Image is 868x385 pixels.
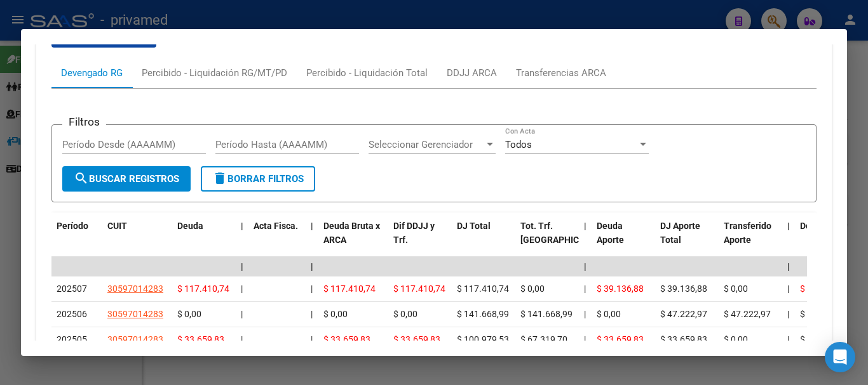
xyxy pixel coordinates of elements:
[212,173,304,185] span: Borrar Filtros
[236,212,248,268] datatable-header-cell: |
[74,173,179,185] span: Buscar Registros
[452,212,515,268] datatable-header-cell: DJ Total
[369,139,484,150] span: Seleccionar Gerenciador
[107,309,163,319] span: 30597014283
[795,212,858,268] datatable-header-cell: Deuda Contr.
[388,212,452,268] datatable-header-cell: Dif DDJJ y Trf.
[520,284,545,294] span: $ 0,00
[800,309,824,319] span: $ 0,00
[107,221,127,231] span: CUIT
[241,309,243,319] span: |
[61,66,123,80] div: Devengado RG
[584,309,586,319] span: |
[597,309,621,319] span: $ 0,00
[579,212,592,268] datatable-header-cell: |
[393,284,445,294] span: $ 117.410,74
[800,284,847,294] span: $ 78.273,85
[306,66,428,80] div: Percibido - Liquidación Total
[311,261,313,271] span: |
[520,334,567,344] span: $ 67.319,70
[655,212,719,268] datatable-header-cell: DJ Aporte Total
[584,221,587,231] span: |
[241,284,243,294] span: |
[107,284,163,294] span: 30597014283
[142,66,287,80] div: Percibido - Liquidación RG/MT/PD
[660,309,707,319] span: $ 47.222,97
[724,334,748,344] span: $ 0,00
[457,309,509,319] span: $ 141.668,99
[177,284,229,294] span: $ 117.410,74
[62,115,106,129] h3: Filtros
[520,309,573,319] span: $ 141.668,99
[457,334,509,344] span: $ 100.979,53
[660,221,700,245] span: DJ Aporte Total
[660,334,707,344] span: $ 33.659,83
[597,221,624,245] span: Deuda Aporte
[800,334,824,344] span: $ 0,00
[311,309,313,319] span: |
[74,171,89,186] mat-icon: search
[323,309,348,319] span: $ 0,00
[724,284,748,294] span: $ 0,00
[393,309,417,319] span: $ 0,00
[201,166,315,192] button: Borrar Filtros
[457,284,509,294] span: $ 117.410,74
[241,334,243,344] span: |
[825,342,855,372] div: Open Intercom Messenger
[323,221,380,245] span: Deuda Bruta x ARCA
[318,212,388,268] datatable-header-cell: Deuda Bruta x ARCA
[62,166,191,192] button: Buscar Registros
[311,334,313,344] span: |
[51,212,102,268] datatable-header-cell: Período
[311,284,313,294] span: |
[584,284,586,294] span: |
[241,221,243,231] span: |
[323,334,370,344] span: $ 33.659,83
[787,309,789,319] span: |
[800,221,852,231] span: Deuda Contr.
[57,309,87,319] span: 202506
[505,139,532,150] span: Todos
[597,284,644,294] span: $ 39.136,88
[782,212,795,268] datatable-header-cell: |
[254,221,298,231] span: Acta Fisca.
[787,261,790,271] span: |
[584,334,586,344] span: |
[393,334,440,344] span: $ 33.659,83
[592,212,655,268] datatable-header-cell: Deuda Aporte
[57,221,88,231] span: Período
[311,221,313,231] span: |
[787,284,789,294] span: |
[212,171,227,186] mat-icon: delete
[102,212,172,268] datatable-header-cell: CUIT
[177,221,203,231] span: Deuda
[597,334,644,344] span: $ 33.659,83
[57,284,87,294] span: 202507
[107,334,163,344] span: 30597014283
[57,334,87,344] span: 202505
[516,66,606,80] div: Transferencias ARCA
[177,334,224,344] span: $ 33.659,83
[724,309,771,319] span: $ 47.222,97
[787,334,789,344] span: |
[520,221,607,245] span: Tot. Trf. [GEOGRAPHIC_DATA]
[724,221,771,245] span: Transferido Aporte
[323,284,376,294] span: $ 117.410,74
[172,212,236,268] datatable-header-cell: Deuda
[393,221,435,245] span: Dif DDJJ y Trf.
[177,309,201,319] span: $ 0,00
[584,261,587,271] span: |
[787,221,790,231] span: |
[457,221,491,231] span: DJ Total
[660,284,707,294] span: $ 39.136,88
[719,212,782,268] datatable-header-cell: Transferido Aporte
[306,212,318,268] datatable-header-cell: |
[447,66,497,80] div: DDJJ ARCA
[241,261,243,271] span: |
[515,212,579,268] datatable-header-cell: Tot. Trf. Bruto
[248,212,306,268] datatable-header-cell: Acta Fisca.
